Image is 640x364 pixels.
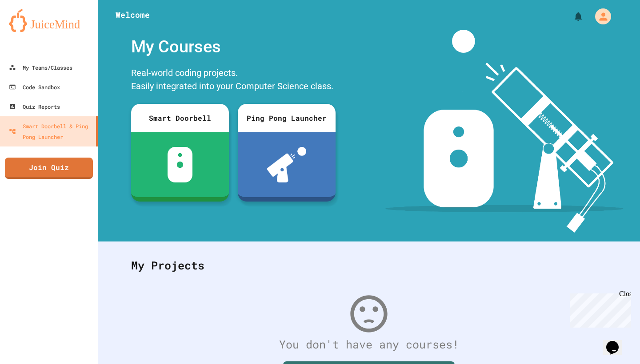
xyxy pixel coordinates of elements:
[586,6,613,27] div: My Account
[566,290,631,328] iframe: chat widget
[127,30,340,64] div: My Courses
[122,336,616,353] div: You don't have any courses!
[127,64,340,97] div: Real-world coding projects. Easily integrated into your Computer Science class.
[556,9,586,24] div: My Notifications
[168,147,193,182] img: sdb-white.svg
[5,158,93,179] a: Join Quiz
[9,9,89,32] img: logo-orange.svg
[238,104,336,132] div: Ping Pong Launcher
[131,104,229,132] div: Smart Doorbell
[267,147,307,182] img: ppl-with-ball.png
[9,101,60,112] div: Quiz Reports
[385,30,624,233] img: banner-image-my-projects.png
[9,62,72,73] div: My Teams/Classes
[9,82,60,92] div: Code Sandbox
[4,4,61,56] div: Chat with us now!Close
[122,248,616,283] div: My Projects
[9,121,92,142] div: Smart Doorbell & Ping Pong Launcher
[603,328,631,355] iframe: chat widget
